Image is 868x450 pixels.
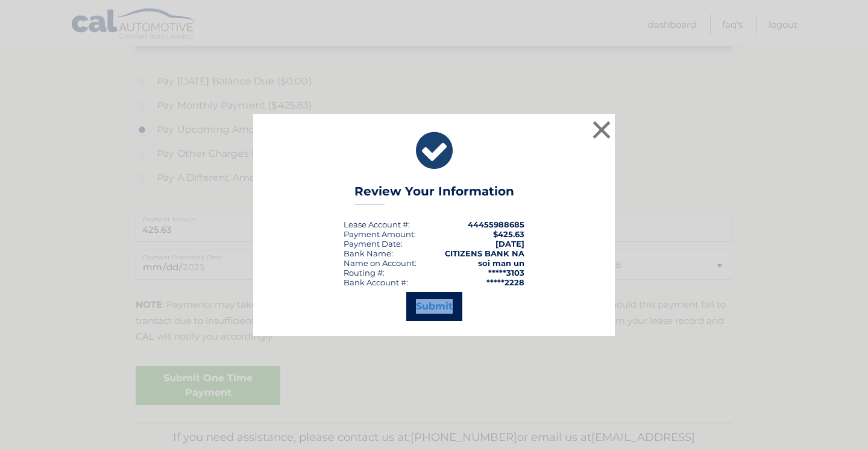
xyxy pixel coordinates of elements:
span: $425.63 [493,229,524,239]
div: Name on Account: [344,258,417,268]
span: Payment Date [344,239,401,249]
h3: Review Your Information [354,184,514,205]
button: × [590,118,614,142]
strong: soi man un [478,258,524,268]
div: : [344,239,403,249]
span: [DATE] [495,239,524,249]
div: Payment Amount: [344,229,416,239]
strong: CITIZENS BANK NA [445,249,524,258]
div: Routing #: [344,268,385,277]
strong: 44455988685 [468,220,524,229]
div: Bank Account #: [344,277,408,287]
div: Bank Name: [344,249,393,258]
button: Submit [406,292,462,321]
div: Lease Account #: [344,220,410,229]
